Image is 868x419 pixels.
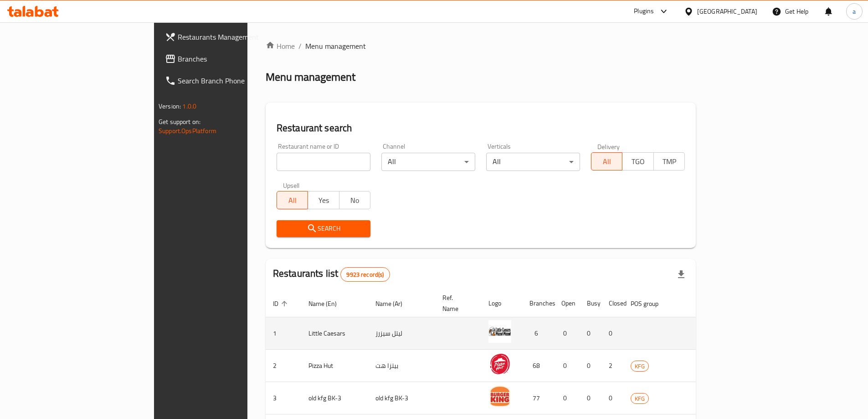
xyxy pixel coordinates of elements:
[277,153,370,171] input: Search for restaurant name or ID..
[277,121,685,135] h2: Restaurant search
[522,382,554,414] td: 77
[158,70,299,92] a: Search Branch Phone
[622,152,653,171] button: TGO
[266,70,355,84] h2: Menu management
[339,191,370,209] button: No
[368,350,435,382] td: بيتزا هت
[853,6,856,16] span: a
[158,48,299,70] a: Branches
[580,350,601,382] td: 0
[601,350,623,382] td: 2
[178,53,292,64] span: Branches
[277,191,308,209] button: All
[631,298,670,309] span: POS group
[488,352,511,375] img: Pizza Hut
[597,143,620,150] label: Delivery
[442,292,470,314] span: Ref. Name
[301,317,368,350] td: Little Caesars
[591,152,622,171] button: All
[626,155,650,168] span: TGO
[284,223,363,234] span: Search
[178,31,292,42] span: Restaurants Management
[301,382,368,414] td: old kfg BK-3
[488,385,511,408] img: old kfg BK-3
[341,270,389,279] span: 9923 record(s)
[312,194,335,207] span: Yes
[522,350,554,382] td: 68
[159,116,200,128] span: Get support on:
[266,41,696,52] nav: breadcrumb
[580,382,601,414] td: 0
[634,6,654,17] div: Plugins
[580,317,601,350] td: 0
[601,290,623,317] th: Closed
[340,267,390,282] div: Total records count
[343,194,367,207] span: No
[697,6,757,16] div: [GEOGRAPHIC_DATA]
[481,290,522,317] th: Logo
[601,382,623,414] td: 0
[301,350,368,382] td: Pizza Hut
[554,350,580,382] td: 0
[305,41,366,52] span: Menu management
[657,155,681,168] span: TMP
[554,290,580,317] th: Open
[522,290,554,317] th: Branches
[670,264,692,285] div: Export file
[595,155,619,168] span: All
[159,100,181,112] span: Version:
[182,100,196,112] span: 1.0.0
[159,125,216,137] a: Support.OpsPlatform
[281,194,304,207] span: All
[283,182,300,188] label: Upsell
[601,317,623,350] td: 0
[554,317,580,350] td: 0
[580,290,601,317] th: Busy
[308,298,349,309] span: Name (En)
[273,267,390,282] h2: Restaurants list
[488,320,511,343] img: Little Caesars
[158,26,299,48] a: Restaurants Management
[631,361,648,372] span: KFG
[522,317,554,350] td: 6
[554,382,580,414] td: 0
[631,393,648,404] span: KFG
[178,75,292,86] span: Search Branch Phone
[273,298,290,309] span: ID
[381,153,475,171] div: All
[375,298,414,309] span: Name (Ar)
[653,152,685,171] button: TMP
[368,382,435,414] td: old kfg BK-3
[298,41,302,52] li: /
[486,153,580,171] div: All
[368,317,435,350] td: ليتل سيزرز
[277,220,370,237] button: Search
[308,191,339,209] button: Yes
